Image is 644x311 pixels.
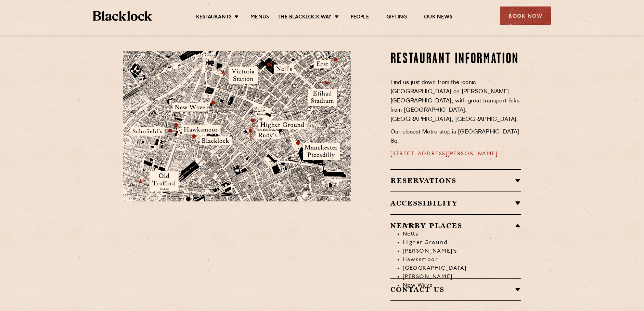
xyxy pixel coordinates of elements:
[403,222,521,230] li: Erst
[403,256,521,264] li: Hawksmoor
[351,14,369,22] a: People
[403,264,521,273] li: [GEOGRAPHIC_DATA]
[403,239,521,247] li: Higher Ground
[390,51,521,68] h2: Restaurant Information
[390,129,519,144] span: Our closest Metro stop is [GEOGRAPHIC_DATA] Sq.
[250,14,269,22] a: Menus
[278,14,332,22] a: The Blacklock Way
[403,273,521,281] li: [PERSON_NAME]
[390,176,521,185] h2: Reservations
[390,80,520,122] span: Find us just down from the iconic [GEOGRAPHIC_DATA] on [PERSON_NAME][GEOGRAPHIC_DATA], with great...
[403,247,521,256] li: [PERSON_NAME]’s
[390,222,521,230] h2: Nearby Places
[390,199,521,207] h2: Accessibility
[390,285,521,294] h2: Contact Us
[403,230,521,239] li: Nells
[278,237,373,301] img: svg%3E
[123,51,351,201] img: Manchester-BL-nearby-places-desktop-map-1-scaled.jpg
[390,151,498,157] a: [STREET_ADDRESS][PERSON_NAME]
[93,11,152,21] img: BL_Textured_Logo-footer-cropped.svg
[386,14,407,22] a: Gifting
[500,6,551,25] div: Book Now
[196,14,232,22] a: Restaurants
[424,14,452,22] a: Our News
